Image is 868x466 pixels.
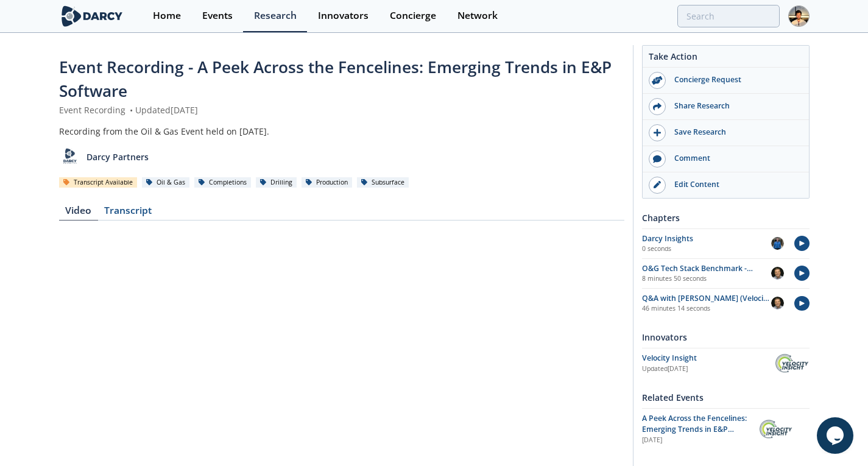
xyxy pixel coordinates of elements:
[390,11,436,21] div: Concierge
[142,177,190,188] div: Oil & Gas
[642,327,810,348] div: Innovators
[642,207,810,228] div: Chapters
[642,274,771,284] p: 8 minutes 50 seconds
[59,5,125,27] img: logo-wide.svg
[59,206,98,221] div: Video
[817,417,856,454] iframe: chat widget
[771,237,784,250] img: 6c335542-219a-4db2-9fdb-3c5829b127e3
[457,11,498,21] div: Network
[98,206,158,221] div: Transcript
[794,296,810,311] img: play-chapters.svg
[59,56,612,102] span: Event Recording - A Peek Across the Fencelines: Emerging Trends in E&P Software
[59,177,138,188] div: Transcript Available
[677,5,780,27] input: Advanced Search
[194,177,252,188] div: Completions
[256,177,297,188] div: Drilling
[642,353,775,364] div: Velocity Insight
[642,353,810,374] a: Velocity Insight Updated[DATE] Velocity Insight
[59,104,624,116] div: Event Recording Updated [DATE]
[642,387,810,408] div: Related Events
[666,153,802,164] div: Comment
[318,11,369,21] div: Innovators
[357,177,409,188] div: Subsurface
[758,418,793,440] img: Velocity Insight
[302,177,353,188] div: Production
[771,297,784,309] img: oKPli3iRdKET1uEcu0ZP
[128,104,135,116] span: •
[666,74,802,85] div: Concierge Request
[643,50,809,68] div: Take Action
[666,179,802,190] div: Edit Content
[202,11,233,21] div: Events
[254,11,297,21] div: Research
[642,413,747,446] span: A Peek Across the Fencelines: Emerging Trends in E&P Software
[642,436,750,445] div: [DATE]
[794,236,810,251] img: play-chapters.svg
[642,364,775,374] div: Updated [DATE]
[643,172,809,198] a: Edit Content
[642,293,771,304] div: Q&A with [PERSON_NAME] (Velocity Insight)
[666,101,802,111] div: Share Research
[788,5,810,27] img: Profile
[666,127,802,138] div: Save Research
[153,11,181,21] div: Home
[86,150,149,163] p: Darcy Partners
[642,413,810,445] a: A Peek Across the Fencelines: Emerging Trends in E&P Software [DATE] Velocity Insight
[642,263,771,274] div: O&G Tech Stack Benchmark - Presentation by [PERSON_NAME] (Velocity Insight)
[642,233,771,244] div: Darcy Insights
[642,304,771,314] p: 46 minutes 14 seconds
[771,267,784,280] img: oKPli3iRdKET1uEcu0ZP
[774,353,809,374] img: Velocity Insight
[642,244,771,254] p: 0 seconds
[794,266,810,281] img: play-chapters.svg
[59,125,624,138] div: Recording from the Oil & Gas Event held on [DATE].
